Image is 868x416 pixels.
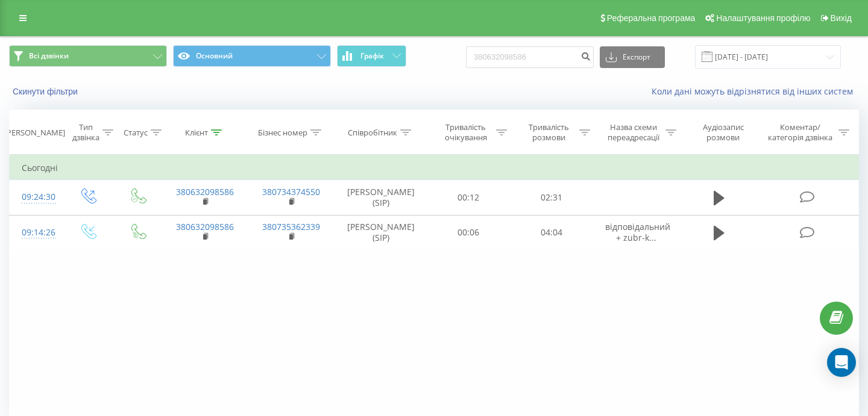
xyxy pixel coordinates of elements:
[604,122,662,143] div: Назва схеми переадресації
[29,51,69,61] span: Всі дзвінки
[827,348,856,377] div: Open Intercom Messenger
[438,122,494,143] div: Тривалість очікування
[466,46,594,68] input: Пошук за номером
[600,46,665,68] button: Експорт
[337,45,406,67] button: Графік
[427,180,511,215] td: 00:12
[510,180,593,215] td: 02:31
[176,186,234,197] a: 380632098586
[521,122,576,143] div: Тривалість розмови
[605,221,670,243] span: відповідальний + ﻿zubr-k...
[335,215,427,250] td: [PERSON_NAME] (SIP)
[427,215,511,250] td: 00:06
[510,215,593,250] td: 04:04
[72,122,99,143] div: Тип дзвінка
[262,186,320,197] a: 380734374550
[10,156,859,180] td: Сьогодні
[185,128,208,138] div: Клієнт
[22,221,51,244] div: 09:14:26
[690,122,756,143] div: Аудіозапис розмови
[335,180,427,215] td: [PERSON_NAME] (SIP)
[258,128,307,138] div: Бізнес номер
[716,13,810,23] span: Налаштування профілю
[765,122,835,143] div: Коментар/категорія дзвінка
[9,45,167,67] button: Всі дзвінки
[176,221,234,232] a: 380632098586
[173,45,331,67] button: Основний
[652,85,859,97] a: Коли дані можуть відрізнятися вiд інших систем
[348,128,397,138] div: Співробітник
[607,13,696,23] span: Реферальна програма
[22,185,51,209] div: 09:24:30
[831,13,852,23] span: Вихід
[360,52,384,60] span: Графік
[9,86,84,97] button: Скинути фільтри
[262,221,320,232] a: 380735362339
[124,128,148,138] div: Статус
[4,128,65,138] div: [PERSON_NAME]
